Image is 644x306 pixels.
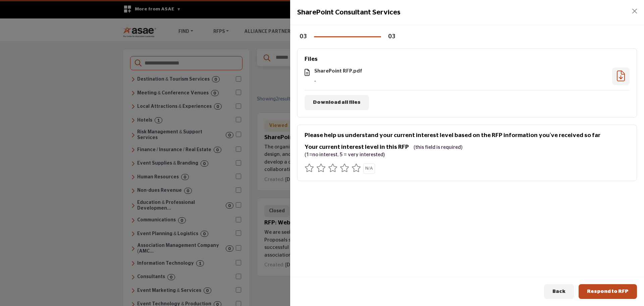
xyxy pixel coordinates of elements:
[297,7,400,18] h4: SharePoint Consultant Services
[305,132,630,139] h5: Please help us understand your current interest level based on the RFP information you've receive...
[552,289,566,294] span: Back
[305,56,630,63] h5: Files
[365,166,373,171] span: N/A
[313,100,361,105] span: Download all files
[300,32,307,41] div: 03
[388,32,395,41] div: 03
[314,68,607,75] div: SharePoint RFP.pdf
[305,152,385,157] span: (1=no interest, 5 = very interested)
[314,79,316,84] span: -
[579,284,637,299] button: Respond to RFP
[587,289,629,294] span: Respond to RFP
[544,284,574,299] button: Back
[630,6,639,16] button: Close
[305,95,369,110] button: Download all files
[414,145,463,150] span: (this field is required)
[305,144,409,151] h5: Your current interest level in this RFP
